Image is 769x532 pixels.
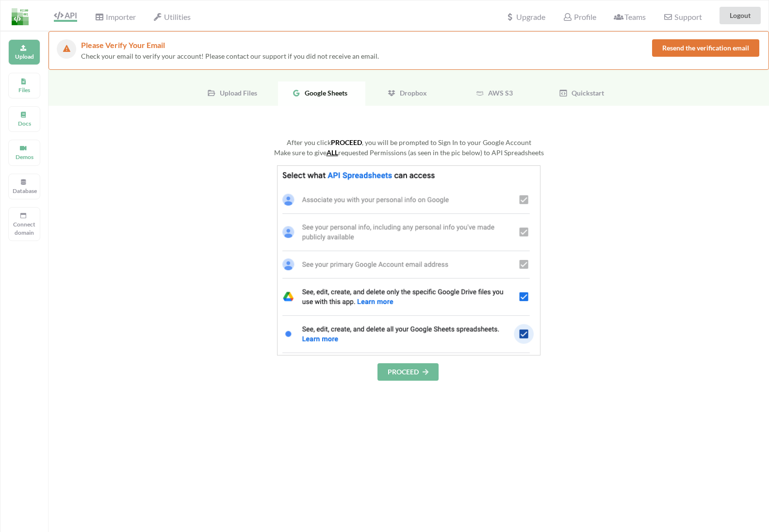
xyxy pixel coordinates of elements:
img: GoogleSheetsPermissions [277,165,540,355]
span: Upgrade [506,13,545,21]
span: Teams [614,12,646,21]
button: PROCEED [377,363,439,381]
p: Upload [13,52,36,61]
span: Support [663,13,702,21]
span: Quickstart [568,89,604,97]
span: AWS S3 [484,89,513,97]
span: Importer [95,12,135,21]
p: Files [13,86,36,94]
p: Connect domain [13,220,36,237]
u: ALL [327,148,338,157]
p: Database [13,187,36,195]
span: Utilities [153,12,191,21]
img: LogoIcon.png [12,8,29,25]
span: API [54,11,77,20]
div: After you click , you will be prompted to Sign In to your Google Account [146,137,672,147]
button: Logout [720,7,761,24]
span: Dropbox [396,89,427,97]
p: Demos [13,153,36,161]
span: Profile [563,12,596,21]
p: Docs [13,119,36,128]
span: Upload Files [216,89,257,97]
span: Google Sheets [301,89,347,97]
div: Make sure to give requested Permissions (as seen in the pic below) to API Spreadsheets [146,147,672,158]
button: Resend the verification email [652,39,759,57]
span: Please Verify Your Email [81,40,165,49]
b: PROCEED [331,138,362,146]
span: Check your email to verify your account! Please contact our support if you did not receive an email. [81,52,379,60]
